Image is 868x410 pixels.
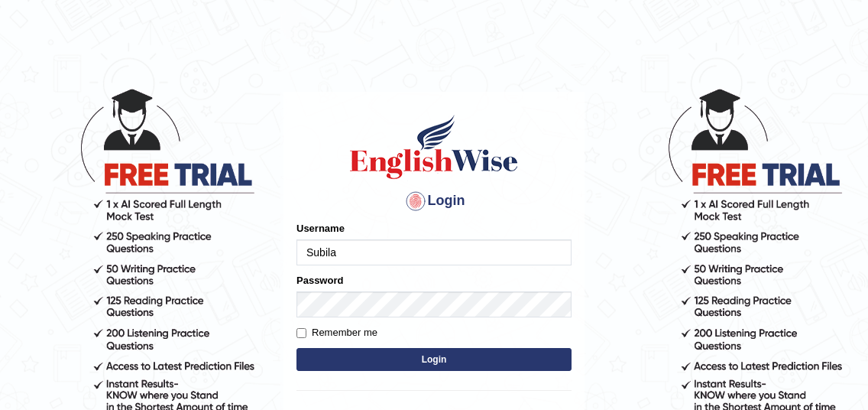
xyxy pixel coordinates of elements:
[296,221,345,236] label: Username
[296,325,377,340] label: Remember me
[296,273,343,288] label: Password
[296,348,572,371] button: Login
[296,328,306,338] input: Remember me
[347,112,521,181] img: Logo of English Wise sign in for intelligent practice with AI
[296,189,572,213] h4: Login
